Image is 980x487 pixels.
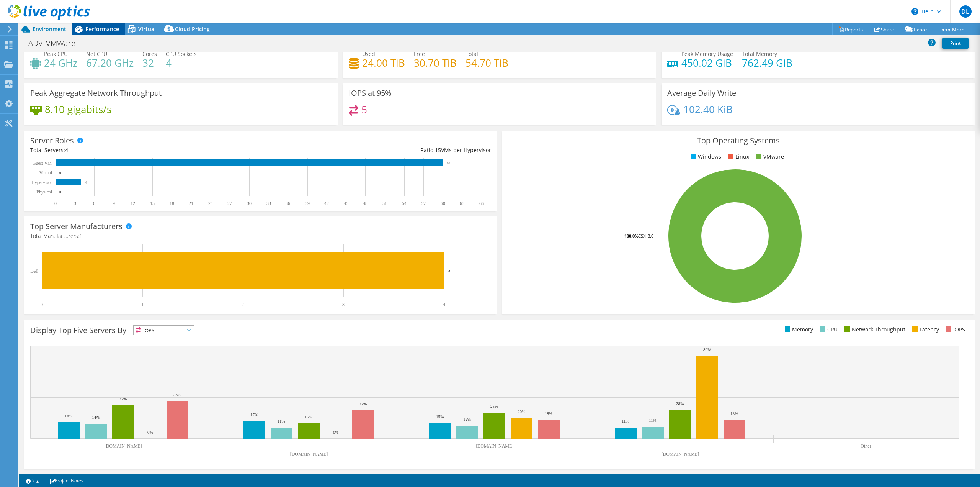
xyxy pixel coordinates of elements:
text: [DOMAIN_NAME] [290,451,328,457]
h4: 102.40 KiB [683,105,733,113]
text: 1 [141,302,144,307]
text: Other [861,443,871,449]
span: Cores [142,50,157,57]
h4: 30.70 TiB [414,59,457,67]
a: Share [869,23,900,35]
text: 21 [189,201,193,206]
text: 33 [266,201,271,206]
text: 14% [92,415,100,420]
svg: \n [911,8,918,15]
h4: 67.20 GHz [86,59,134,67]
text: 24 [208,201,213,206]
text: 0 [41,302,43,307]
h4: Total Manufacturers: [30,232,491,240]
text: 4 [448,269,451,273]
text: 4 [85,180,87,184]
li: IOPS [944,325,965,334]
span: Peak Memory Usage [681,50,733,57]
text: 27 [227,201,232,206]
li: VMware [754,152,784,161]
h4: 24.00 TiB [362,59,405,67]
text: 15% [436,414,444,419]
text: 32% [119,397,127,401]
text: 11% [278,419,285,423]
text: 42 [324,201,329,206]
span: Virtual [138,25,156,33]
text: 16% [65,413,72,418]
text: 18 [170,201,174,206]
h3: IOPS at 95% [349,89,392,97]
text: 3 [342,302,345,307]
text: 0% [147,430,153,435]
span: Total Memory [742,50,777,57]
text: 0 [54,201,57,206]
h1: ADV_VMWare [25,39,87,48]
text: 15 [150,201,155,206]
text: 2 [242,302,244,307]
h4: 54.70 TiB [465,59,508,67]
a: Export [900,23,935,35]
text: 3 [74,201,76,206]
tspan: 100.0% [624,233,639,239]
text: 11% [622,419,629,423]
h3: Peak Aggregate Network Throughput [30,89,162,97]
span: DL [959,5,972,18]
tspan: ESXi 8.0 [639,233,653,239]
text: 45 [344,201,348,206]
text: 36 [286,201,290,206]
text: 17% [250,412,258,417]
text: [DOMAIN_NAME] [105,443,142,449]
text: 66 [479,201,484,206]
text: 4 [443,302,445,307]
text: 11% [649,418,657,423]
h3: Server Roles [30,136,74,145]
a: Project Notes [44,476,89,485]
text: Dell [30,269,38,274]
a: 2 [21,476,44,485]
span: Total [465,50,478,57]
text: 0 [59,190,61,194]
h4: 5 [361,105,367,114]
text: 9 [113,201,115,206]
div: Total Servers: [30,146,261,154]
li: Linux [726,152,749,161]
span: IOPS [134,326,194,335]
text: 0 [59,171,61,175]
text: Virtual [39,170,52,175]
span: CPU Sockets [166,50,197,57]
h3: Top Server Manufacturers [30,222,122,231]
a: Reports [832,23,869,35]
span: 15 [435,146,441,154]
h4: 32 [142,59,157,67]
span: Environment [33,25,66,33]
span: Free [414,50,425,57]
h4: 450.02 GiB [681,59,733,67]
text: Hypervisor [31,180,52,185]
a: Print [942,38,969,49]
text: 30 [247,201,252,206]
span: Used [362,50,375,57]
text: 6 [93,201,95,206]
text: 63 [460,201,464,206]
span: Net CPU [86,50,107,57]
text: 80% [703,347,711,352]
span: Performance [85,25,119,33]
span: Cloud Pricing [175,25,210,33]
text: 0% [333,430,339,435]
text: 60 [447,161,451,165]
text: [DOMAIN_NAME] [476,443,514,449]
text: Physical [36,189,52,195]
li: Network Throughput [843,325,905,334]
text: 51 [382,201,387,206]
text: Guest VM [33,161,52,166]
h3: Top Operating Systems [508,136,969,145]
text: 27% [359,402,367,406]
text: 39 [305,201,310,206]
h4: 762.49 GiB [742,59,792,67]
text: 25% [490,404,498,408]
text: [DOMAIN_NAME] [661,451,699,457]
text: 60 [441,201,445,206]
h3: Average Daily Write [667,89,736,97]
div: Ratio: VMs per Hypervisor [261,146,491,154]
li: CPU [818,325,838,334]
